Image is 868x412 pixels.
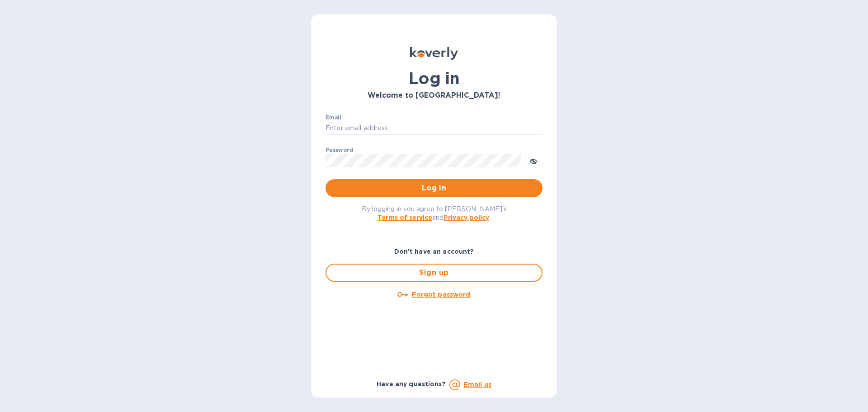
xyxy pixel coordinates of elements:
[325,122,542,135] input: Enter email address
[325,69,542,88] h1: Log in
[377,380,446,388] b: Have any questions?
[325,264,542,282] button: Sign up
[464,381,491,388] a: Email us
[325,115,341,120] label: Email
[325,91,542,100] h3: Welcome to [GEOGRAPHIC_DATA]!
[334,267,534,278] span: Sign up
[333,183,535,194] span: Log in
[410,47,458,60] img: Koverly
[325,147,353,153] label: Password
[325,179,542,197] button: Log in
[524,152,542,170] button: toggle password visibility
[412,291,470,298] u: Forgot password
[394,248,474,255] b: Don't have an account?
[362,205,507,221] span: By logging in you agree to [PERSON_NAME]'s and .
[377,214,432,221] a: Terms of service
[443,214,489,221] a: Privacy policy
